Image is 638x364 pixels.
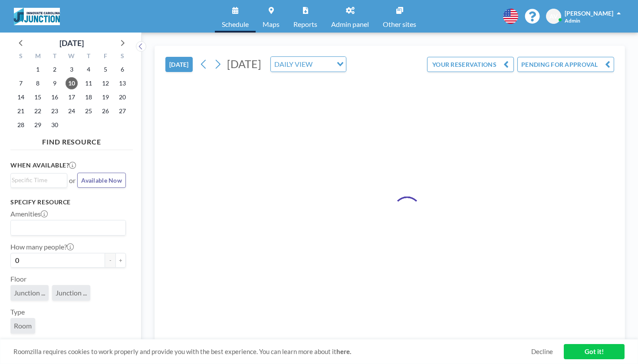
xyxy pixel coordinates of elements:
input: Search for option [12,175,62,185]
a: Got it! [564,344,625,359]
div: Search for option [11,174,67,187]
label: Floor [10,275,26,283]
button: YOUR RESERVATIONS [427,57,514,72]
button: [DATE] [165,57,193,72]
div: S [13,51,30,62]
span: Friday, September 19, 2025 [99,91,112,103]
span: Monday, September 8, 2025 [32,77,44,89]
button: + [115,253,126,268]
div: [DATE] [59,37,84,49]
img: organization-logo [14,8,60,25]
span: Monday, September 1, 2025 [32,63,44,75]
a: Decline [531,348,553,356]
span: Available Now [81,177,122,184]
span: Thursday, September 4, 2025 [82,63,95,75]
span: DAILY VIEW [273,59,314,70]
span: Friday, September 5, 2025 [99,63,112,75]
h3: Specify resource [10,198,126,206]
span: Tuesday, September 16, 2025 [49,91,61,103]
div: T [80,51,97,62]
span: Junction ... [56,289,87,297]
span: Thursday, September 25, 2025 [82,105,95,117]
h4: FIND RESOURCE [10,134,133,146]
span: AV [549,13,558,20]
span: Wednesday, September 10, 2025 [66,77,78,89]
div: F [97,51,114,62]
div: Search for option [271,57,346,72]
span: Sunday, September 28, 2025 [15,119,27,131]
span: Saturday, September 27, 2025 [116,105,128,117]
div: S [114,51,131,62]
span: Monday, September 15, 2025 [32,91,44,103]
span: Tuesday, September 30, 2025 [49,119,61,131]
span: Thursday, September 11, 2025 [82,77,95,89]
span: Schedule [222,21,249,28]
span: Junction ... [14,289,45,297]
span: Wednesday, September 3, 2025 [66,63,78,75]
button: - [105,253,115,268]
div: T [46,51,63,62]
span: Sunday, September 21, 2025 [15,105,27,117]
label: How many people? [10,243,74,251]
span: Thursday, September 18, 2025 [82,91,95,103]
span: or [69,176,76,185]
label: Amenities [10,210,48,218]
div: Search for option [11,220,125,235]
button: PENDING FOR APPROVAL [517,57,614,72]
span: Reports [293,21,317,28]
span: Saturday, September 20, 2025 [116,91,128,103]
span: Maps [263,21,280,28]
span: Admin panel [331,21,369,28]
span: Roomzilla requires cookies to work properly and provide you with the best experience. You can lea... [13,348,531,356]
span: Wednesday, September 17, 2025 [66,91,78,103]
span: Sunday, September 14, 2025 [15,91,27,103]
span: Admin [565,17,580,24]
span: [PERSON_NAME] [565,10,613,17]
span: Tuesday, September 9, 2025 [49,77,61,89]
span: Monday, September 29, 2025 [32,119,44,131]
div: M [30,51,46,62]
span: [DATE] [227,57,261,70]
span: Wednesday, September 24, 2025 [66,105,78,117]
span: Monday, September 22, 2025 [32,105,44,117]
input: Search for option [12,222,121,233]
span: Other sites [383,21,416,28]
span: Saturday, September 6, 2025 [116,63,128,75]
span: Friday, September 12, 2025 [99,77,112,89]
span: Tuesday, September 2, 2025 [49,63,61,75]
a: here. [336,348,351,355]
span: Friday, September 26, 2025 [99,105,112,117]
label: Type [10,308,25,316]
button: Available Now [77,173,126,188]
span: Tuesday, September 23, 2025 [49,105,61,117]
span: Room [14,321,32,330]
input: Search for option [315,59,332,70]
span: Saturday, September 13, 2025 [116,77,128,89]
div: W [63,51,80,62]
span: Sunday, September 7, 2025 [15,77,27,89]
